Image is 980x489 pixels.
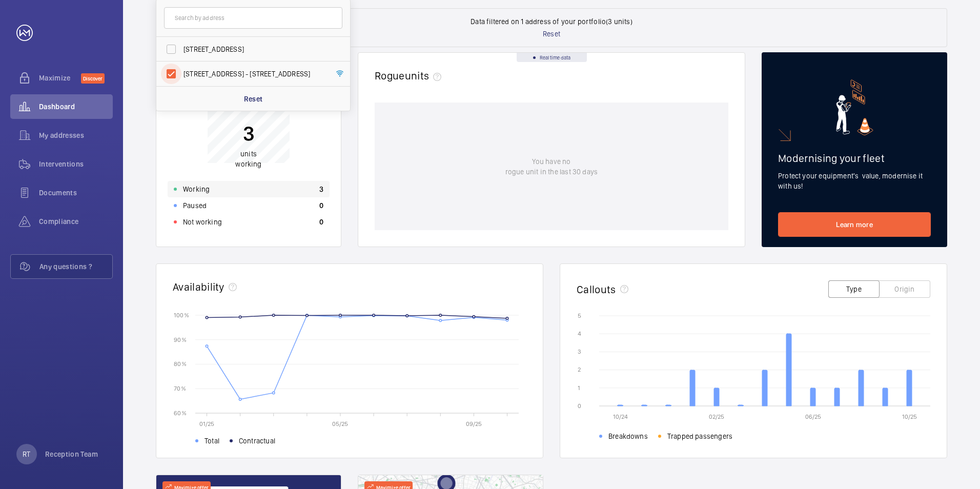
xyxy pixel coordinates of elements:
text: 01/25 [199,420,214,427]
div: Real time data [517,53,587,62]
text: 1 [578,384,580,392]
p: Working [183,184,210,194]
p: 3 [319,184,323,194]
p: RT [23,449,30,459]
span: My addresses [39,130,113,140]
input: Search by address [164,7,342,29]
p: Data filtered on 1 address of your portfolio (3 units) [471,16,632,27]
p: 0 [319,200,323,211]
text: 90 % [174,336,187,343]
span: Documents [39,188,113,198]
a: Learn more [778,212,931,237]
text: 70 % [174,385,186,392]
text: 10/25 [902,413,917,420]
h2: Rogue [375,69,445,82]
text: 06/25 [805,413,821,420]
text: 60 % [174,409,187,416]
text: 2 [578,366,581,373]
h2: Modernising your fleet [778,152,931,165]
text: 4 [578,330,581,337]
img: marketing-card.svg [836,79,873,135]
span: [STREET_ADDRESS] - [STREET_ADDRESS] [183,69,324,79]
p: units [235,149,261,169]
span: Compliance [39,216,113,227]
span: Maximize [39,73,81,83]
p: Reset [244,94,263,104]
span: Contractual [239,436,275,446]
p: 0 [319,217,323,227]
span: Interventions [39,159,113,169]
text: 10/24 [613,413,628,420]
p: 3 [235,120,261,146]
text: 05/25 [332,420,348,427]
span: Any questions ? [39,261,112,272]
h2: Callouts [577,283,616,296]
p: Not working [183,217,222,227]
button: Type [828,280,880,298]
span: Dashboard [39,101,113,112]
span: Trapped passengers [667,431,732,441]
span: Breakdowns [608,431,648,441]
text: 09/25 [466,420,482,427]
p: Reception Team [45,449,98,459]
text: 5 [578,312,581,319]
p: Protect your equipment's value, modernise it with us! [778,171,931,191]
text: 02/25 [709,413,724,420]
text: 100 % [174,311,189,318]
text: 0 [578,402,581,410]
span: [STREET_ADDRESS] [183,44,324,54]
span: units [405,69,446,82]
text: 80 % [174,360,187,368]
span: Discover [81,73,105,84]
button: Origin [879,280,930,298]
p: Reset [543,29,560,39]
p: Paused [183,200,207,211]
span: Total [205,436,219,446]
text: 3 [578,348,581,355]
h2: Availability [173,280,224,293]
span: working [235,160,261,168]
p: You have no rogue unit in the last 30 days [505,156,598,177]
